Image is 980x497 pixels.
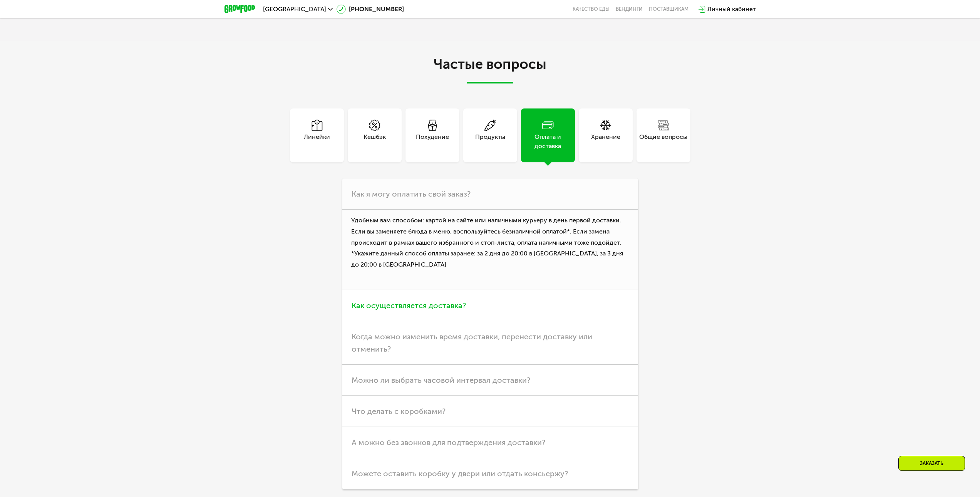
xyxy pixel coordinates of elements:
[275,57,706,83] h2: Частые вопросы
[649,6,689,12] div: поставщикам
[352,332,592,354] span: Когда можно изменить время доставки, перенести доставку или отменить?
[352,301,466,310] span: Как осуществляется доставка?
[898,456,965,471] div: Заказать
[352,189,471,198] span: Как я могу оплатить свой заказ?
[352,407,446,416] span: Что делать с коробками?
[342,210,638,290] p: Удобным вам способом: картой на сайте или наличными курьеру в день первой доставки. Если вы замен...
[304,132,330,151] div: Линейки
[416,132,449,151] div: Похудение
[591,132,620,151] div: Хранение
[475,132,505,151] div: Продукты
[352,438,545,447] span: А можно без звонков для подтверждения доставки?
[352,375,530,385] span: Можно ли выбрать часовой интервал доставки?
[707,5,756,14] div: Личный кабинет
[616,6,643,12] a: Вендинги
[337,5,404,14] a: [PHONE_NUMBER]
[263,6,326,12] span: [GEOGRAPHIC_DATA]
[573,6,610,12] a: Качество еды
[364,132,386,151] div: Кешбэк
[639,132,687,151] div: Общие вопросы
[352,469,568,478] span: Можете оставить коробку у двери или отдать консьержу?
[521,132,575,151] div: Оплата и доставка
